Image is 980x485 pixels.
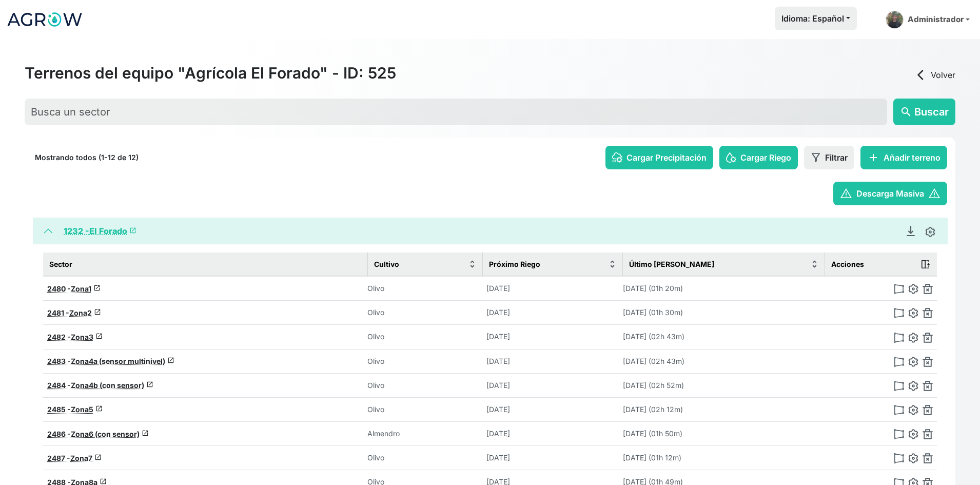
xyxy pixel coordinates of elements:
[914,69,927,81] span: arrow_back_ios
[47,454,102,462] a: 2487 -Zona7launch
[6,7,83,32] img: Logo
[928,187,940,200] span: warning
[64,226,136,236] a: 1232 -El Foradolaunch
[71,430,140,438] span: Zona6 (con sensor)
[71,405,93,414] span: Zona5
[33,218,948,244] button: 1232 -El Foradolaunch
[367,349,482,373] td: Olivo
[69,308,92,317] span: Zona2
[64,226,89,236] span: 1232 -
[367,301,482,325] td: Olivo
[908,381,918,391] img: edit
[886,11,904,29] img: admin-picture
[47,308,101,317] a: 2481 -Zona2launch
[468,260,476,268] img: sort
[894,333,904,343] img: modify-polygon
[775,7,857,30] button: Idioma: Español
[894,284,904,294] img: modify-polygon
[129,227,136,234] span: launch
[908,308,918,318] img: edit
[47,430,149,438] a: 2486 -Zona6 (con sensor)launch
[831,259,864,269] span: Acciones
[925,227,935,237] img: edit
[719,146,798,169] button: Cargar Riego
[626,151,707,164] span: Cargar Precipitación
[726,152,736,163] img: irrigation-config
[623,422,825,446] td: [DATE] (01h 50m)
[623,301,825,325] td: [DATE] (01h 30m)
[894,405,904,415] img: modify-polygon
[95,405,103,412] span: launch
[47,381,153,390] a: 2484 -Zona4b (con sensor)launch
[71,357,165,365] span: Zona4a (sensor multinivel)
[94,308,101,316] span: launch
[623,397,825,421] td: [DATE] (02h 12m)
[908,357,918,367] img: edit
[47,333,71,341] span: 2482 -
[95,333,103,340] span: launch
[367,397,482,421] td: Olivo
[833,182,947,205] button: warningDescarga Masivawarning
[894,453,904,463] img: modify-polygon
[893,99,955,125] button: searchBuscar
[47,381,71,390] span: 2484 -
[900,106,912,118] span: search
[25,99,887,125] input: Busca un sector
[486,307,543,318] p: [DATE]
[47,357,174,365] a: 2483 -Zona4a (sensor multinivel)launch
[881,7,974,33] a: Administrador
[609,260,616,268] img: sort
[71,381,144,390] span: Zona4b (con sensor)
[923,333,933,343] img: delete
[47,454,70,462] span: 2487 -
[804,146,854,169] button: Filtrar
[623,276,825,301] td: [DATE] (01h 20m)
[374,259,399,269] span: Cultivo
[860,146,947,169] button: addAñadir terreno
[923,381,933,391] img: delete
[47,430,71,438] span: 2486 -
[35,152,139,163] p: Mostrando todos (1-12 de 12)
[47,308,69,317] span: 2481 -
[486,332,543,342] p: [DATE]
[908,405,918,415] img: edit
[94,454,102,461] span: launch
[367,276,482,301] td: Olivo
[811,260,818,268] img: sort
[840,187,852,200] span: warning
[894,357,904,367] img: modify-polygon
[923,429,933,439] img: delete
[367,325,482,349] td: Olivo
[71,333,93,341] span: Zona3
[900,226,921,236] a: Descargar Recomendación de Riego en PDF
[623,373,825,397] td: [DATE] (02h 52m)
[923,453,933,463] img: delete
[612,152,622,163] img: rain-config
[489,259,540,269] span: Próximo Riego
[47,284,101,293] a: 2480 -Zona1launch
[367,446,482,470] td: Olivo
[923,308,933,318] img: delete
[367,373,482,397] td: Olivo
[25,64,396,82] h2: Terrenos del equipo "Agrícola El Forado" - ID: 525
[623,325,825,349] td: [DATE] (02h 43m)
[914,104,949,120] span: Buscar
[47,333,103,341] a: 2482 -Zona3launch
[908,333,918,343] img: edit
[908,453,918,463] img: edit
[71,284,91,293] span: Zona1
[629,259,714,269] span: Último [PERSON_NAME]
[894,381,904,391] img: modify-polygon
[367,422,482,446] td: Almendro
[100,478,107,485] span: launch
[923,357,933,367] img: delete
[142,430,149,437] span: launch
[486,356,543,366] p: [DATE]
[167,357,174,364] span: launch
[920,259,931,269] img: action
[47,405,71,414] span: 2485 -
[867,151,879,164] span: add
[486,283,543,294] p: [DATE]
[923,405,933,415] img: delete
[93,284,101,292] span: launch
